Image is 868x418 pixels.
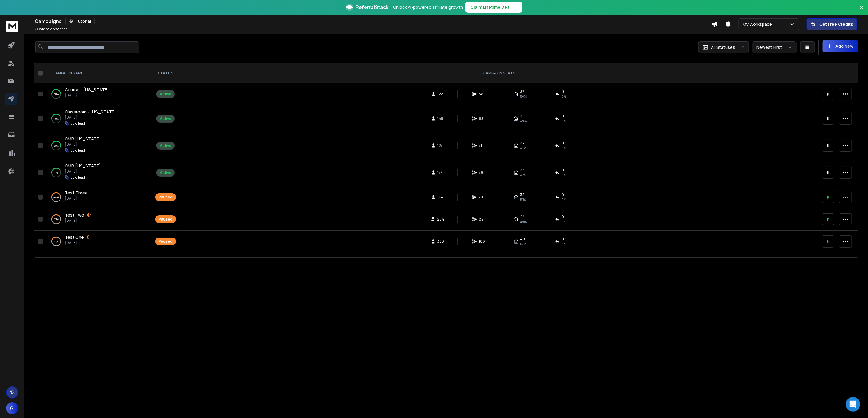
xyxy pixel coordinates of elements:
span: 0 [562,192,564,197]
span: 0 [562,168,564,173]
a: Test One [65,234,84,240]
span: 156 [438,116,444,121]
a: CMB [US_STATE] [65,163,101,169]
span: 0 [562,141,564,146]
span: 58 [479,92,485,96]
span: 164 [438,195,444,200]
span: 0 [562,214,564,219]
span: 71 [479,143,485,148]
span: Test Three [65,190,88,196]
p: [DATE] [65,115,116,120]
span: 56 % [520,94,527,99]
td: 30%Test One[DATE] [45,231,152,253]
span: 0 [562,114,564,119]
span: 63 [479,116,485,121]
p: 55 % [54,143,59,149]
span: 7 [35,26,37,32]
p: [DATE] [65,93,109,98]
button: Tutorial [65,17,95,25]
p: [DATE] [65,218,91,223]
p: [DATE] [65,142,101,147]
p: 44 % [54,194,59,200]
p: My Workspace [743,21,774,27]
p: 40 % [54,116,59,122]
th: CAMPAIGN NAME [45,63,152,83]
p: cold lead [71,121,85,126]
span: 106 [479,239,485,244]
button: G [6,402,18,414]
td: 55%CMB [US_STATE][DATE]cold lead [45,132,152,159]
span: 49 [520,237,525,241]
p: Unlock AI-powered affiliate growth [393,4,463,10]
a: Test Three [65,190,88,196]
span: 51 % [520,197,526,202]
span: 0 [562,237,564,241]
p: 43 % [54,216,59,222]
a: Test Two [65,212,84,218]
span: 37 [520,168,524,173]
span: ReferralStack [355,4,388,11]
div: Active [160,170,171,175]
a: Classroom - [US_STATE] [65,109,116,115]
a: CMB [US_STATE] [65,136,101,142]
span: 127 [438,143,444,148]
p: [DATE] [65,240,91,245]
div: Open Intercom Messenger [846,397,860,412]
button: Get Free Credits [807,18,857,30]
span: 0 % [562,197,566,202]
span: 204 [437,217,444,222]
span: 31 [520,114,523,119]
p: 30 % [54,238,59,244]
span: 48 % [520,146,527,150]
td: 43%Test Two[DATE] [45,208,152,231]
p: cold lead [71,175,85,180]
span: 32 [520,89,524,94]
div: Active [160,143,171,148]
span: → [513,4,517,10]
span: 53 % [520,241,527,246]
p: [DATE] [65,169,101,174]
div: Paused [159,239,173,244]
span: 0 % [562,94,566,99]
span: 0 % [562,119,566,123]
span: 49 % [520,119,527,123]
span: 70 [479,195,485,200]
td: 50%Course - [US_STATE][DATE] [45,83,152,105]
div: Paused [159,195,173,200]
p: Get Free Credits [819,21,853,27]
span: 79 [479,170,485,175]
button: Close banner [858,4,866,18]
span: 0 [562,89,564,94]
th: CAMPAIGN STATS [180,63,818,83]
p: cold lead [71,148,85,153]
th: STATUS [152,63,180,83]
button: Claim Lifetime Deal→ [465,2,522,13]
span: 0 % [562,241,566,246]
span: 47 % [520,173,526,177]
p: [DATE] [65,196,88,201]
div: Paused [159,217,173,222]
span: 0 % [562,219,566,224]
p: Campaigns added [35,27,68,32]
span: 177 [438,170,444,175]
td: 41%CMB [US_STATE][DATE]cold lead [45,159,152,186]
p: All Statuses [711,44,735,50]
button: Add New [823,40,858,52]
span: 303 [437,239,444,244]
p: 50 % [54,91,59,97]
a: Course - [US_STATE] [65,87,109,93]
span: 0 % [562,173,566,177]
span: 49 % [520,219,527,224]
span: 0 % [562,146,566,150]
p: 41 % [54,170,59,176]
span: 122 [438,92,444,96]
div: Active [160,92,171,96]
td: 40%Classroom - [US_STATE][DATE]cold lead [45,105,152,132]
